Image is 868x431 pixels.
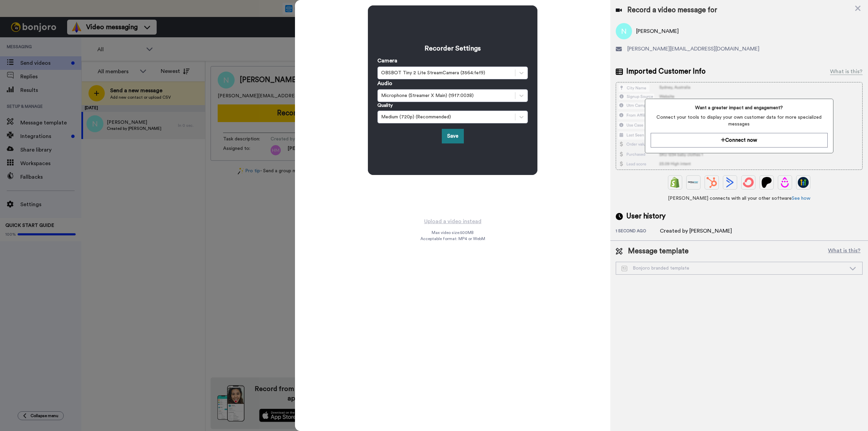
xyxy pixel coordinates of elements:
img: Drip [780,177,790,188]
label: Camera [377,57,397,65]
img: ConvertKit [743,177,754,188]
div: Bonjoro branded template [622,265,846,272]
span: Acceptable format: MP4 or WebM [420,236,485,241]
span: User history [626,211,666,221]
span: Max video size: 500 MB [432,230,474,235]
div: OBSBOT Tiny 2 Lite StreamCamera (3564:fef9) [381,70,512,76]
img: Ontraport [688,177,699,188]
div: What is this? [830,67,863,76]
div: Created by [PERSON_NAME] [660,227,732,235]
img: Shopify [670,177,680,188]
span: Message template [628,246,689,256]
span: [PERSON_NAME] connects with all your other software [616,195,863,202]
div: Medium (720p) (Recommended) [381,114,512,120]
div: 1 second ago [616,228,660,235]
button: Upload a video instead [422,217,484,226]
a: See how [792,196,810,201]
button: Save [442,129,464,143]
span: Imported Customer Info [626,66,706,77]
img: Message-temps.svg [622,266,627,271]
span: Want a greater impact and engagement? [651,104,827,111]
label: Quality [377,102,393,109]
span: Connect your tools to display your own customer data for more specialized messages [651,114,827,128]
img: Patreon [761,177,772,188]
img: ActiveCampaign [725,177,735,188]
button: Connect now [651,133,827,148]
img: GoHighLevel [798,177,809,188]
img: Hubspot [706,177,717,188]
button: What is this? [826,246,863,256]
label: Audio [377,79,392,87]
div: Microphone (Streamer X Main) (19f7:0038) [381,92,512,99]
